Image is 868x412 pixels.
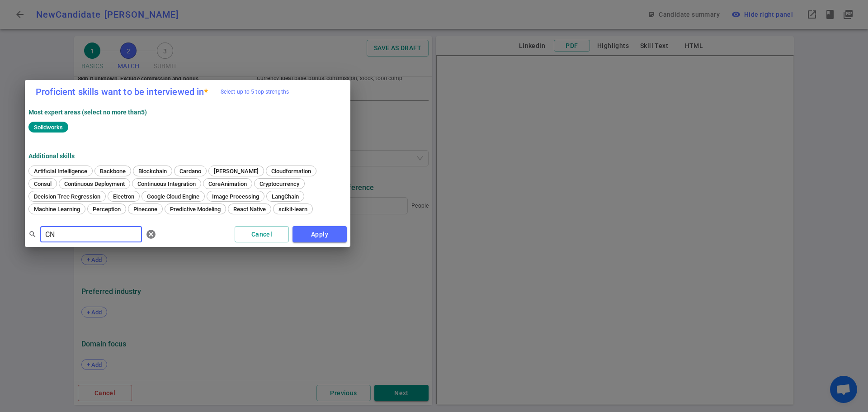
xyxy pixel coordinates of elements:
span: Continuous Integration [134,180,199,187]
span: Cloudformation [268,168,314,175]
span: Solidworks [30,124,66,131]
div: — [212,87,217,96]
span: Cryptocurrency [256,180,302,187]
span: Select up to 5 top strengths [212,87,289,96]
span: Cardano [176,168,204,175]
span: Image Processing [209,193,262,200]
span: search [28,230,37,238]
span: Consul [31,180,55,187]
span: LangChain [269,193,302,200]
span: cancel [146,229,156,240]
span: Perception [90,206,124,213]
span: Blockchain [135,168,170,175]
span: Artificial Intelligence [31,168,90,175]
span: [PERSON_NAME] [211,168,262,175]
span: scikit-learn [275,206,311,213]
span: Google Cloud Engine [144,193,203,200]
span: Continuous Deployment [61,180,128,187]
span: Predictive Modeling [167,206,224,213]
strong: Additional Skills [28,152,75,160]
button: Apply [292,226,347,243]
span: Decision Tree Regression [31,193,104,200]
span: Electron [110,193,137,200]
button: Cancel [235,226,289,243]
span: Pinecone [130,206,160,213]
input: Separate search terms by comma or space [40,227,142,242]
span: React Native [230,206,269,213]
span: Machine Learning [31,206,83,213]
strong: Most expert areas (select no more than 5 ) [28,109,147,116]
span: CoreAnimation [205,180,250,187]
span: Backbone [97,168,129,175]
label: Proficient skills want to be interviewed in [36,87,208,96]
